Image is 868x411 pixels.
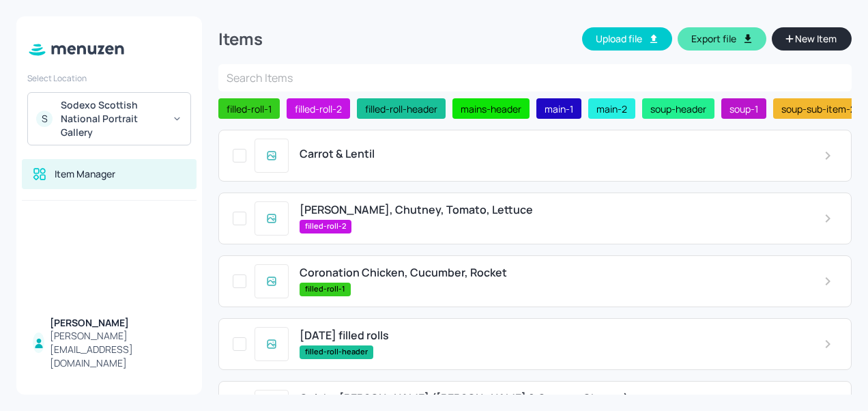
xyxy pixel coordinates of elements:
span: Coronation Chicken, Cucumber, Rocket [300,266,507,279]
button: New Item [772,27,852,51]
button: Export file [678,27,766,51]
span: Carrot & Lentil [300,147,375,160]
button: Upload file [582,27,672,51]
div: Select Location [27,72,191,84]
span: filled-roll-1 [221,102,277,116]
div: soup-1 [721,98,766,119]
span: filled-roll-header [360,102,443,116]
div: Item Manager [55,167,115,181]
span: soup-header [645,102,712,116]
div: soup-header [642,98,714,119]
span: soup-sub-item-2 [776,102,861,116]
div: [PERSON_NAME] [50,316,186,330]
span: New Item [794,31,838,46]
div: Items [218,28,263,50]
div: mains-header [452,98,530,119]
div: filled-roll-2 [287,98,350,119]
span: soup-1 [724,102,764,116]
div: S [36,111,53,127]
span: filled-roll-header [300,346,373,358]
div: Sodexo Scottish National Portrait Gallery [61,98,164,139]
div: [PERSON_NAME][EMAIL_ADDRESS][DOMAIN_NAME] [50,329,186,370]
span: main-2 [591,102,633,116]
span: filled-roll-2 [300,221,351,232]
div: filled-roll-1 [218,98,280,119]
span: Quiche [PERSON_NAME] ([PERSON_NAME] & Gruyere Cheese) [300,392,628,405]
div: main-1 [536,98,581,119]
div: main-2 [588,98,635,119]
span: main-1 [539,102,579,116]
span: filled-roll-2 [289,102,347,116]
span: filled-roll-1 [300,283,351,295]
span: [DATE] filled rolls [300,329,389,342]
input: Search Items [218,64,852,91]
div: soup-sub-item-2 [773,98,864,119]
span: [PERSON_NAME], Chutney, Tomato, Lettuce [300,203,533,216]
span: mains-header [455,102,527,116]
div: filled-roll-header [357,98,446,119]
